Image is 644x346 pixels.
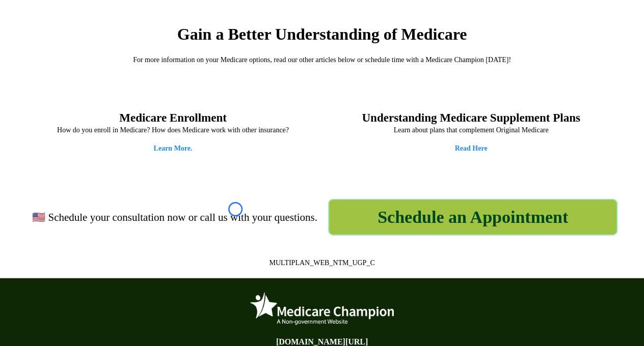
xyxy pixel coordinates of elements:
strong: Understanding Medicare Supplement Plans [362,111,580,124]
a: Schedule an Appointment [328,199,618,236]
a: Read Here [455,145,488,152]
p: MULTIPLAN_WEB_NTM_UGP_C [29,258,615,268]
span: Schedule an Appointment [378,208,568,227]
a: Learn More. [154,145,193,152]
p: For more information on your Medicare options, read our other articles below or schedule time wit... [26,55,618,65]
strong: Medicare Enrollment [119,111,227,124]
p: Learn about plans that complement Original Medicare [335,126,607,135]
strong: Gain a Better Understanding of Medicare [177,25,467,43]
p: How do you enroll in Medicare? How does Medicare work with other insurance? [37,126,309,135]
p: 🇺🇸 Schedule your consultation now or call us with your questions. [26,211,323,224]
